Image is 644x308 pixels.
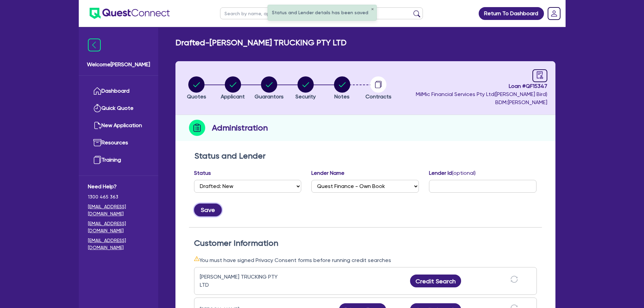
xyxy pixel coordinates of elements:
[194,204,222,216] button: Save
[88,39,101,51] img: icon-menu-close
[365,93,391,100] span: Contracts
[194,151,536,161] h2: Status and Lender
[88,151,149,169] a: Training
[452,170,476,176] span: (optional)
[88,117,149,134] a: New Application
[194,238,537,248] h2: Customer Information
[254,76,284,101] button: Guarantors
[187,76,207,101] button: Quotes
[220,76,245,101] button: Applicant
[532,69,547,82] a: audit
[295,93,316,100] span: Security
[194,169,211,177] label: Status
[429,169,476,177] label: Lender Id
[416,98,547,106] span: BDM: [PERSON_NAME]
[175,38,347,48] h2: Drafted - [PERSON_NAME] TRUCKING PTY LTD
[87,61,150,69] span: Welcome [PERSON_NAME]
[93,156,101,164] img: training
[334,93,350,100] span: Notes
[510,276,518,283] span: sync
[93,104,101,112] img: quick-quote
[371,8,374,11] button: ✕
[220,7,423,19] input: Search by name, application ID or mobile number...
[255,93,284,100] span: Guarantors
[88,203,149,217] a: [EMAIL_ADDRESS][DOMAIN_NAME]
[268,5,376,20] div: Status and Lender details has been saved
[508,275,520,287] button: sync
[88,220,149,234] a: [EMAIL_ADDRESS][DOMAIN_NAME]
[88,82,149,100] a: Dashboard
[295,76,316,101] button: Security
[88,100,149,117] a: Quick Quote
[93,121,101,129] img: new-application
[416,82,547,90] span: Loan # QF15347
[311,169,344,177] label: Lender Name
[88,237,149,251] a: [EMAIL_ADDRESS][DOMAIN_NAME]
[479,7,544,20] a: Return To Dashboard
[189,120,205,136] img: step-icon
[221,93,245,100] span: Applicant
[212,122,268,134] h2: Administration
[194,256,537,264] div: You must have signed Privacy Consent forms before running credit searches
[416,91,547,97] span: MilMic Financial Services Pty Ltd ( [PERSON_NAME] Bird )
[88,134,149,151] a: Resources
[90,8,170,19] img: quest-connect-logo-blue
[545,5,563,22] a: Dropdown toggle
[410,275,461,287] button: Credit Search
[187,93,206,100] span: Quotes
[88,193,149,200] span: 1300 465 363
[88,183,149,191] span: Need Help?
[536,71,544,79] span: audit
[334,76,351,101] button: Notes
[365,76,392,101] button: Contracts
[93,139,101,147] img: resources
[200,273,284,289] div: [PERSON_NAME] TRUCKING PTY LTD
[194,256,199,261] span: warning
